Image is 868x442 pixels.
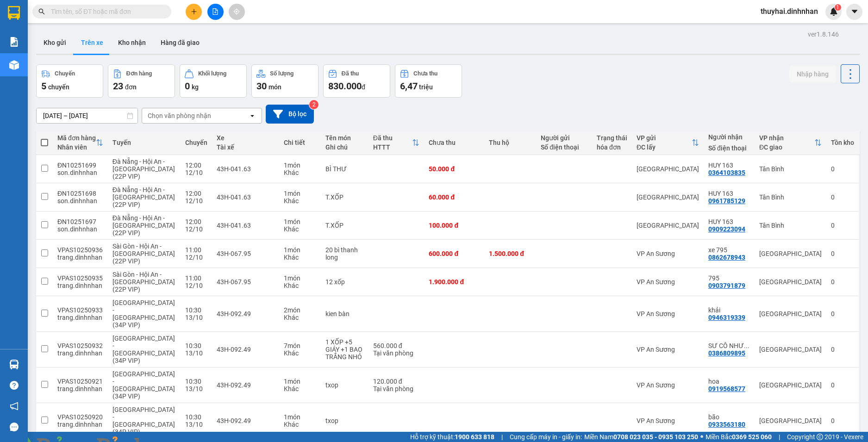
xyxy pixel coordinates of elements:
div: 0862678943 [708,254,745,261]
div: 10:30 [185,413,207,421]
span: Đà Nẵng - Hội An - [GEOGRAPHIC_DATA] (22P VIP) [112,186,175,208]
div: 43H-067.95 [217,250,274,257]
button: aim [229,4,245,20]
div: txop [325,381,364,389]
sup: 1 [835,4,841,11]
div: Tồn kho [831,139,854,146]
div: VP An Sương [637,278,699,286]
div: 12/10 [185,225,207,233]
div: T.XỐP [325,222,364,229]
div: 7 món [284,342,316,349]
div: 1.500.000 đ [489,250,531,257]
div: Đơn hàng [126,70,152,77]
span: 1 [836,4,839,11]
div: Chuyến [55,70,75,77]
div: Chi tiết [284,139,316,146]
div: 120.000 đ [373,378,420,385]
button: Kho gửi [36,31,74,54]
div: Khác [284,349,316,357]
div: 0919568577 [708,385,745,392]
div: Tân Bình [759,165,822,173]
div: son.dinhnhan [57,169,103,176]
span: [GEOGRAPHIC_DATA] - [GEOGRAPHIC_DATA] (34P VIP) [112,299,175,329]
div: 1 món [284,378,316,385]
div: 0 [831,417,854,424]
div: VP An Sương [637,417,699,424]
div: 0 [831,222,854,229]
span: plus [191,8,197,15]
th: Toggle SortBy [53,131,108,155]
div: Người nhận [708,133,750,141]
div: VPAS10250936 [57,246,103,254]
div: ĐC lấy [637,143,692,151]
button: Kho nhận [111,31,153,54]
div: VP An Sương [637,346,699,353]
div: 43H-041.63 [217,222,274,229]
div: 43H-092.49 [217,417,274,424]
span: 830.000 [328,81,362,92]
div: 0386809895 [708,349,745,357]
div: trang.dinhnhan [57,421,103,428]
div: Xe [217,134,274,142]
div: 600.000 đ [429,250,480,257]
div: 12 xốp [325,278,364,286]
span: [GEOGRAPHIC_DATA] - [GEOGRAPHIC_DATA] (34P VIP) [112,370,175,400]
div: 10:30 [185,306,207,314]
div: 2 món [284,306,316,314]
div: VP An Sương [637,250,699,257]
button: plus [186,4,202,20]
div: Chọn văn phòng nhận [148,111,211,120]
span: copyright [817,434,823,440]
th: Toggle SortBy [755,131,826,155]
div: kien bàn [325,310,364,317]
span: 6,47 [400,81,418,92]
span: aim [233,8,240,15]
img: warehouse-icon [9,60,19,70]
div: ĐC giao [759,143,814,151]
button: Trên xe [74,31,111,54]
div: 43H-067.95 [217,278,274,286]
div: trang.dinhnhan [57,254,103,261]
div: txop [325,417,364,424]
span: search [38,8,45,15]
div: Khác [284,197,316,205]
div: T.XỐP [325,193,364,201]
div: son.dinhnhan [57,225,103,233]
button: Nhập hàng [789,66,836,82]
div: HUY 163 [708,162,750,169]
div: HUY 163 [708,218,750,225]
div: VPAS10250935 [57,274,103,282]
div: Tại văn phòng [373,349,420,357]
button: Khối lượng0kg [180,64,247,98]
div: Khác [284,254,316,261]
div: Số điện thoại [541,143,587,151]
div: 0 [831,346,854,353]
span: | [501,432,503,442]
div: 1 món [284,162,316,169]
div: 13/10 [185,349,207,357]
div: ver 1.8.146 [808,29,839,39]
div: Nhân viên [57,143,96,151]
div: Mã đơn hàng [57,134,96,142]
div: Số lượng [270,70,293,77]
div: VP nhận [759,134,814,142]
div: son.dinhnhan [57,197,103,205]
span: đ [362,83,365,91]
div: khải [708,306,750,314]
div: 1 món [284,246,316,254]
div: Khác [284,421,316,428]
div: [GEOGRAPHIC_DATA] [637,193,699,201]
div: Khác [284,225,316,233]
button: Chuyến5chuyến [36,64,103,98]
div: Tuyến [112,139,176,146]
div: Khác [284,314,316,321]
div: 10:30 [185,342,207,349]
img: logo-vxr [8,6,20,20]
div: Khối lượng [198,70,226,77]
div: [GEOGRAPHIC_DATA] [759,310,822,317]
div: HTTT [373,143,412,151]
div: Tân Bình [759,222,822,229]
span: message [10,423,19,431]
img: icon-new-feature [830,7,838,16]
div: 1.900.000 đ [429,278,480,286]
